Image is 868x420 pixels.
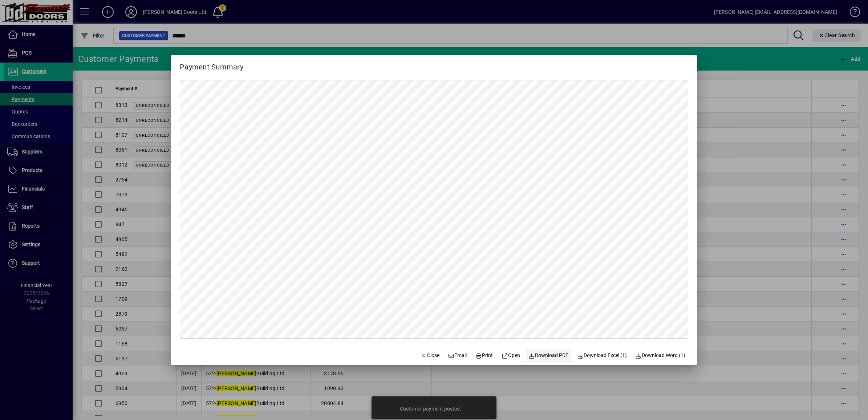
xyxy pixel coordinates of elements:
[448,352,467,359] span: Email
[171,55,252,73] h2: Payment Summary
[418,349,442,362] button: Close
[502,352,520,359] span: Open
[577,352,627,359] span: Download Excel (1)
[421,352,439,359] span: Close
[475,352,493,359] span: Print
[529,352,569,359] span: Download PDF
[636,352,686,359] span: Download Word (1)
[526,349,572,362] a: Download PDF
[472,349,496,362] button: Print
[445,349,470,362] button: Email
[499,349,523,362] a: Open
[574,349,630,362] button: Download Excel (1)
[633,349,689,362] button: Download Word (1)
